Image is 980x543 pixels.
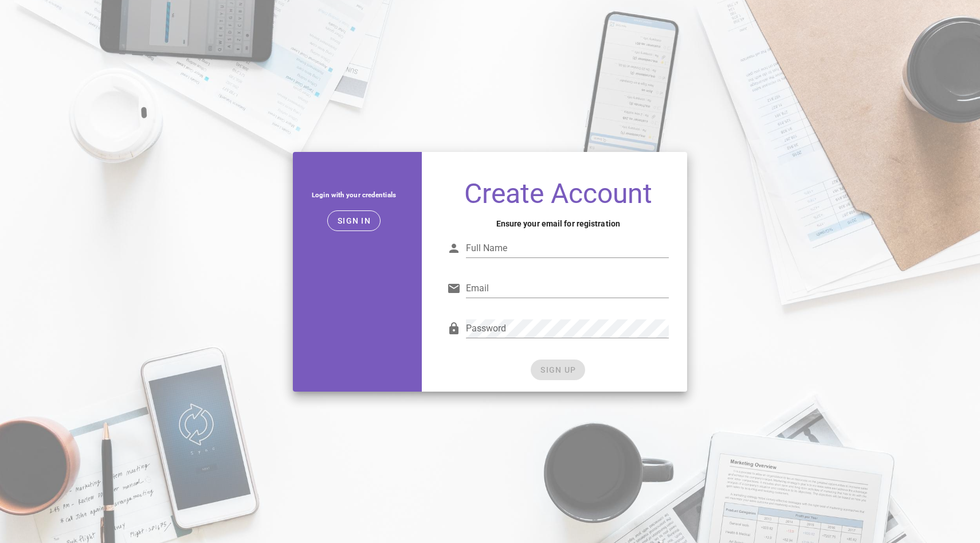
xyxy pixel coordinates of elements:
button: Sign in [327,210,381,231]
span: Sign in [337,216,371,225]
h1: Create Account [447,179,669,208]
iframe: Tidio Chat [921,469,975,523]
h5: Login with your credentials [302,189,406,201]
h4: Ensure your email for registration [447,217,669,230]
